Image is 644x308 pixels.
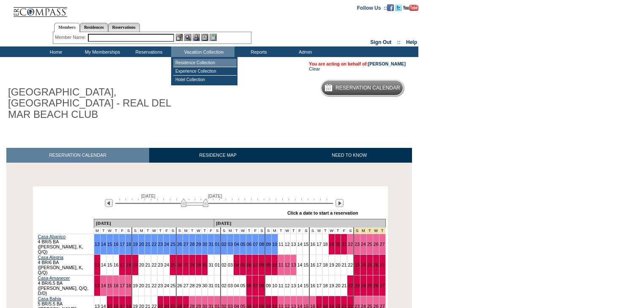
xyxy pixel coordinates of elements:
[145,262,150,267] a: 21
[228,262,233,267] a: 03
[380,283,385,288] a: 27
[105,199,113,207] img: Previous
[360,228,367,234] td: Thanksgiving
[106,228,113,234] td: W
[297,283,302,288] a: 14
[272,283,277,288] a: 10
[215,262,220,267] a: 01
[94,219,214,228] td: [DATE]
[240,242,246,247] a: 05
[202,283,207,288] a: 30
[259,242,264,247] a: 08
[361,242,366,247] a: 24
[395,5,402,10] a: Follow us on Twitter
[341,283,347,288] a: 21
[139,242,144,247] a: 20
[322,228,328,234] td: T
[173,59,237,67] td: Residence Collection
[233,228,240,234] td: T
[297,242,302,247] a: 14
[141,194,156,199] span: [DATE]
[317,262,322,267] a: 17
[367,283,372,288] a: 25
[95,283,100,288] a: 13
[335,228,341,234] td: T
[329,283,334,288] a: 19
[303,242,308,247] a: 15
[259,283,264,288] a: 08
[95,262,100,267] a: 13
[113,228,119,234] td: T
[101,242,106,247] a: 14
[272,242,277,247] a: 10
[193,34,200,41] img: Impersonate
[120,242,125,247] a: 17
[133,262,138,267] a: 19
[177,283,182,288] a: 26
[221,242,226,247] a: 02
[208,242,213,247] a: 31
[309,66,320,71] a: Clear
[6,148,149,163] a: RESERVATION CALENDAR
[253,242,258,247] a: 07
[287,148,412,163] a: NEED TO KNOW
[152,283,157,288] a: 22
[164,228,170,234] td: F
[285,283,290,288] a: 12
[195,228,202,234] td: W
[37,275,94,296] td: 4 BR/6.5 BA ([PERSON_NAME], Q/Q, D/D)
[38,275,70,281] a: Casa Amanecer
[373,228,379,234] td: Thanksgiving
[214,219,385,228] td: [DATE]
[221,283,226,288] a: 02
[361,262,366,267] a: 24
[278,228,284,234] td: T
[100,228,106,234] td: T
[403,5,418,10] a: Subscribe to our YouTube Channel
[196,283,201,288] a: 29
[379,228,385,234] td: Thanksgiving
[189,228,195,234] td: T
[151,228,157,234] td: W
[341,242,347,247] a: 21
[107,242,112,247] a: 15
[170,283,175,288] a: 25
[145,283,150,288] a: 21
[348,242,353,247] a: 22
[370,39,391,45] a: Sign Out
[80,23,108,32] a: Residences
[183,242,188,247] a: 27
[235,46,281,57] td: Reports
[177,242,182,247] a: 26
[202,242,207,247] a: 30
[145,242,150,247] a: 21
[125,46,171,57] td: Reservations
[317,283,322,288] a: 17
[278,242,284,247] a: 11
[348,283,353,288] a: 22
[107,283,112,288] a: 15
[309,61,406,66] span: You are acting on behalf of:
[303,228,309,234] td: S
[247,262,252,267] a: 06
[114,283,119,288] a: 16
[164,242,169,247] a: 24
[266,242,271,247] a: 09
[266,283,271,288] a: 09
[228,242,233,247] a: 03
[215,242,220,247] a: 01
[152,242,157,247] a: 22
[329,262,334,267] a: 19
[170,228,176,234] td: S
[278,283,284,288] a: 11
[406,39,417,45] a: Help
[145,228,151,234] td: T
[139,262,144,267] a: 20
[357,4,387,11] td: Follow Us ::
[290,228,297,234] td: T
[221,262,226,267] a: 02
[227,228,234,234] td: M
[55,34,87,41] div: Member Name:
[253,283,258,288] a: 07
[196,242,201,247] a: 29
